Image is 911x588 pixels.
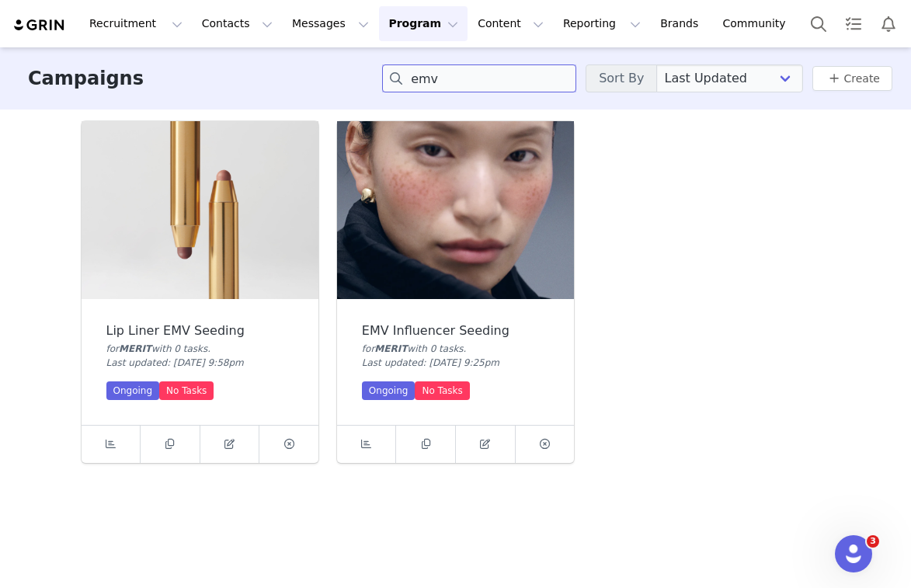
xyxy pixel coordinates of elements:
[362,381,416,400] div: Ongoing
[812,66,892,91] button: Create
[374,343,407,354] span: MERIT
[554,6,650,41] button: Reporting
[714,6,802,41] a: Community
[458,343,463,354] span: s
[651,6,712,41] a: Brands
[836,6,871,41] a: Tasks
[362,324,549,338] div: EMV Influencer Seeding
[283,6,378,41] button: Messages
[871,6,906,41] button: Notifications
[106,381,160,400] div: Ongoing
[337,121,574,299] img: EMV Influencer Seeding
[12,18,67,33] img: grin logo
[801,6,836,41] button: Search
[825,69,880,88] a: Create
[382,64,576,92] input: Search campaigns
[379,6,468,41] button: Program
[867,535,879,548] span: 3
[362,342,549,356] div: for with 0 task .
[80,6,192,41] button: Recruitment
[119,343,151,354] span: MERIT
[415,381,469,400] div: No Tasks
[835,535,872,572] iframe: Intercom live chat
[106,324,294,338] div: Lip Liner EMV Seeding
[468,6,553,41] button: Content
[203,343,207,354] span: s
[28,64,144,92] h3: Campaigns
[82,121,318,299] img: Lip Liner EMV Seeding
[362,356,549,370] div: Last updated: [DATE] 9:25pm
[159,381,214,400] div: No Tasks
[193,6,282,41] button: Contacts
[106,342,294,356] div: for with 0 task .
[106,356,294,370] div: Last updated: [DATE] 9:58pm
